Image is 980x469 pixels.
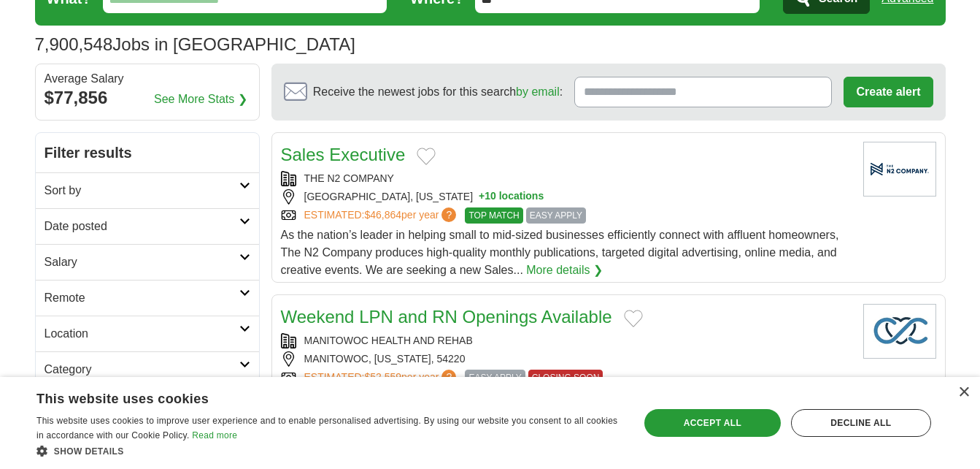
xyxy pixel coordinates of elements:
div: MANITOWOC HEALTH AND REHAB [281,333,852,348]
div: Close [958,387,969,398]
button: +10 locations [479,189,544,205]
div: Show details [36,443,621,458]
div: $77,856 [45,85,250,111]
a: Location [36,316,259,351]
div: THE N2 COMPANY [281,171,852,186]
a: Sales Executive [281,145,406,164]
a: Category [36,351,259,387]
img: Company logo [863,304,936,359]
a: Remote [36,280,259,316]
a: ESTIMATED:$46,864per year? [304,207,460,224]
span: + [479,189,485,205]
h2: Date posted [45,218,239,235]
a: Salary [36,244,259,280]
span: EASY APPLY [465,370,525,386]
span: As the nation’s leader in helping small to mid-sized businesses efficiently connect with affluent... [281,229,839,276]
button: Add to favorite jobs [417,148,436,165]
h2: Sort by [45,182,239,199]
a: ESTIMATED:$52,559per year? [304,370,460,386]
div: Decline all [791,409,931,437]
a: by email [516,85,560,98]
span: TOP MATCH [465,207,522,224]
a: See More Stats ❯ [154,91,247,108]
div: [GEOGRAPHIC_DATA], [US_STATE] [281,189,852,205]
span: Show details [54,446,124,457]
a: Sort by [36,172,259,208]
iframe: Sign in with Google Dialog [680,15,965,185]
div: Accept all [644,409,781,437]
h2: Filter results [36,133,259,172]
div: This website uses cookies [36,386,584,408]
div: Average Salary [45,73,250,85]
h2: Salary [45,253,239,271]
span: ? [441,370,456,384]
span: Receive the newest jobs for this search : [313,83,563,101]
h2: Location [45,325,239,343]
button: Add to favorite jobs [624,310,643,327]
span: This website uses cookies to improve user experience and to enable personalised advertising. By u... [36,416,617,441]
h2: Category [45,361,239,378]
span: EASY APPLY [526,207,586,224]
h2: Remote [45,289,239,307]
span: ? [441,207,456,222]
a: Read more, opens a new window [192,430,237,441]
a: More details ❯ [526,262,603,279]
a: Weekend LPN and RN Openings Available [281,307,612,327]
span: 7,900,548 [35,31,113,58]
span: $46,864 [364,209,401,221]
h1: Jobs in [GEOGRAPHIC_DATA] [35,34,355,54]
div: MANITOWOC, [US_STATE], 54220 [281,351,852,367]
span: $52,559 [364,371,401,383]
a: Date posted [36,208,259,244]
span: CLOSING SOON [528,370,603,386]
